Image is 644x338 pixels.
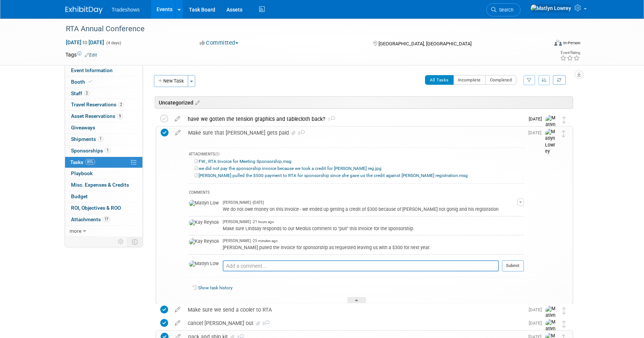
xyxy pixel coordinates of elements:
[189,261,219,267] img: Matlyn Lowrey
[65,134,142,145] a: Shipments1
[71,148,110,154] span: Sponsorships
[486,3,521,16] a: Search
[189,238,219,245] img: Kay Reynolds
[223,200,264,205] span: [PERSON_NAME] - [DATE]
[171,306,184,313] a: edit
[325,117,335,122] span: 1
[154,75,188,87] button: New Task
[379,41,471,46] span: [GEOGRAPHIC_DATA], [GEOGRAPHIC_DATA]
[504,39,580,50] div: Event Format
[65,226,142,237] a: more
[65,168,142,179] a: Playbook
[496,7,513,13] span: Search
[65,99,142,110] a: Travel Reservations2
[529,116,545,122] span: [DATE]
[85,52,97,58] a: Edit
[128,237,143,247] td: Toggle Event Tabs
[194,159,292,164] a: FW_ RTA Invoice for Meeting Sponsorship.msg
[65,65,142,76] a: Event Information
[112,7,140,13] span: Tradeshows
[528,130,545,135] span: [DATE]
[545,129,556,155] img: Matlyn Lowrey
[71,113,123,119] span: Asset Reservations
[71,67,113,73] span: Event Information
[194,166,381,171] a: we did not pay the sponsorship invoice because we took a credit for [PERSON_NAME] reg.jpg
[562,116,566,123] i: Move task
[117,113,123,119] span: 9
[545,306,557,332] img: Matlyn Lowrey
[261,321,270,326] span: 3
[194,173,468,178] a: [PERSON_NAME] pulled the $500 payment to RTA for sponsorship since she gave us the credit against...
[184,317,524,329] div: cancel [PERSON_NAME] out
[530,4,571,12] img: Matlyn Lowrey
[65,122,142,133] a: Giveaways
[71,193,88,199] span: Budget
[554,40,562,46] img: Format-Inperson.png
[155,96,573,109] div: Uncategorized
[71,102,124,107] span: Travel Reservations
[63,22,537,36] div: RTA Annual Conference
[88,80,92,84] i: Booth reservation complete
[65,214,142,225] a: Attachments17
[223,238,278,244] span: [PERSON_NAME] - 25 minutes ago
[189,200,219,207] img: Matlyn Lowrey
[198,285,232,290] a: Show task history
[65,191,142,202] a: Budget
[545,115,557,141] img: Matlyn Lowrey
[65,77,142,88] a: Booth
[65,157,142,168] a: Tasks89%
[71,136,103,142] span: Shipments
[223,225,517,232] div: Make sure LIndsay responds to our Medius comment to "pull" this invoice for the sponsorship.
[106,41,121,45] span: (4 days)
[193,99,200,106] a: Edit sections
[560,51,580,55] div: Event Rating
[103,216,110,222] span: 17
[71,205,121,211] span: ROI, Objectives & ROO
[553,75,566,85] a: Refresh
[65,6,103,14] img: ExhibitDay
[71,125,95,131] span: Giveaways
[71,90,90,96] span: Staff
[71,170,93,176] span: Playbook
[529,321,545,326] span: [DATE]
[65,145,142,157] a: Sponsorships1
[189,219,219,226] img: Kay Reynolds
[562,321,566,328] i: Move task
[65,203,142,214] a: ROI, Objectives & ROO
[105,148,110,153] span: 1
[453,75,486,85] button: Incomplete
[118,102,124,107] span: 2
[81,39,88,45] span: to
[71,182,129,188] span: Misc. Expenses & Credits
[65,88,142,99] a: Staff2
[71,79,94,85] span: Booth
[98,136,103,142] span: 1
[563,40,580,46] div: In-Person
[184,303,524,316] div: Make sure we send a cooler to RTA
[184,126,524,139] div: Make sure that [PERSON_NAME] gets paid
[189,152,524,158] div: ATTACHMENTS
[65,180,142,191] a: Misc. Expenses & Credits
[184,113,524,125] div: have we gotten the tension graphics and tablecloth back?
[562,307,566,314] i: Move task
[223,244,517,251] div: [PERSON_NAME] pulled the invoice for sponsorship as requested leaving us with a $300 for next year.
[425,75,454,85] button: All Tasks
[502,260,524,271] button: Submit
[223,219,274,225] span: [PERSON_NAME] - 21 hours ago
[84,90,90,96] span: 2
[65,111,142,122] a: Asset Reservations9
[115,237,128,247] td: Personalize Event Tab Strip
[485,75,517,85] button: Completed
[529,307,545,312] span: [DATE]
[85,159,95,165] span: 89%
[189,189,524,197] div: COMMENTS
[70,159,95,165] span: Tasks
[171,320,184,326] a: edit
[171,116,184,122] a: edit
[215,152,219,156] span: (3)
[70,228,81,234] span: more
[562,130,566,137] i: Move task
[65,39,104,46] span: [DATE] [DATE]
[197,39,241,47] button: Committed
[71,216,110,222] span: Attachments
